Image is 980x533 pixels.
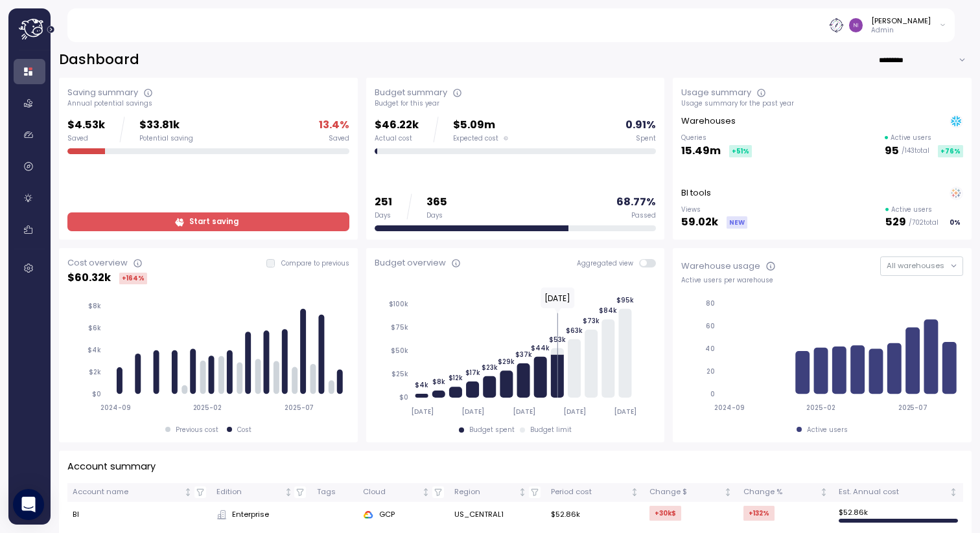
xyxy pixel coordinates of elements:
[649,506,681,521] div: +30k $
[583,317,600,325] tspan: $73k
[531,343,550,352] tspan: $44k
[284,488,293,497] div: Not sorted
[681,99,963,108] div: Usage summary for the past year
[67,269,111,287] p: $ 60.32k
[807,403,836,412] tspan: 2025-02
[363,509,444,521] div: GCP
[681,142,721,160] p: 15.49m
[391,346,408,355] tspan: $50k
[67,99,349,108] div: Annual potential savings
[375,86,447,99] div: Budget summary
[119,273,147,284] div: +164 %
[577,259,640,267] span: Aggregated view
[949,488,958,497] div: Not sorted
[43,25,59,34] button: Expand navigation
[67,459,156,474] p: Account summary
[67,256,128,269] div: Cost overview
[706,322,716,330] tspan: 60
[871,26,931,35] p: Admin
[551,486,628,498] div: Period cost
[891,133,931,142] p: Active users
[885,214,906,231] p: 529
[512,407,535,416] tspan: [DATE]
[88,302,101,310] tspan: $8k
[849,18,863,32] img: aa5bc15c2af7a8687bb201f861f8e68b
[139,117,193,134] p: $33.81k
[329,134,349,143] div: Saved
[625,117,656,134] p: 0.91 %
[193,403,222,412] tspan: 2025-02
[887,260,944,271] span: All warehouses
[706,299,716,308] tspan: 80
[375,117,419,134] p: $46.22k
[391,323,408,332] tspan: $75k
[281,259,349,268] p: Compare to previous
[139,134,193,143] div: Potential saving
[530,425,572,435] div: Budget limit
[636,134,656,143] div: Spent
[630,488,639,497] div: Not sorted
[211,483,312,502] th: EditionNot sorted
[59,51,139,69] h2: Dashboard
[880,256,963,275] button: All warehouses
[67,483,211,502] th: Account nameNot sorted
[183,488,192,497] div: Not sorted
[415,381,428,389] tspan: $4k
[426,211,447,220] div: Days
[176,425,218,435] div: Previous cost
[681,260,760,273] div: Warehouse usage
[285,403,315,412] tspan: 2025-07
[515,350,531,359] tspan: $37k
[421,488,430,497] div: Not sorted
[449,374,463,382] tspan: $12k
[807,425,848,435] div: Active users
[189,213,239,231] span: Start saving
[729,145,752,157] div: +51 %
[454,486,516,498] div: Region
[67,212,349,231] a: Start saving
[566,326,583,334] tspan: $63k
[389,300,408,308] tspan: $100k
[375,194,392,211] p: 251
[375,256,446,269] div: Budget overview
[899,403,929,412] tspan: 2025-07
[449,502,546,528] td: US_CENTRAL1
[871,16,931,26] div: [PERSON_NAME]
[599,306,617,315] tspan: $84k
[67,134,105,143] div: Saved
[449,483,546,502] th: RegionNot sorted
[681,214,718,231] p: 59.02k
[461,407,484,416] tspan: [DATE]
[891,205,932,214] p: Active users
[375,134,419,143] div: Actual cost
[546,502,644,528] td: $52.86k
[518,488,527,497] div: Not sorted
[681,115,736,128] p: Warehouses
[909,218,939,227] p: / 702 total
[819,488,828,497] div: Not sorted
[375,99,657,108] div: Budget for this year
[681,187,711,199] p: BI tools
[481,363,497,372] tspan: $23k
[614,407,636,416] tspan: [DATE]
[67,86,138,99] div: Saving summary
[92,390,101,398] tspan: $0
[426,194,447,211] p: 365
[743,506,775,521] div: +132 %
[13,489,44,520] div: Open Intercom Messenger
[232,509,269,521] span: Enterprise
[100,403,131,412] tspan: 2024-09
[649,486,721,498] div: Change $
[902,146,929,155] p: / 143 total
[87,346,101,354] tspan: $4k
[631,211,656,220] div: Passed
[738,483,834,502] th: Change %Not sorted
[453,134,498,143] span: Expected cost
[67,502,211,528] td: BI
[391,370,408,378] tspan: $25k
[616,296,634,304] tspan: $95k
[644,483,738,502] th: Change $Not sorted
[681,205,747,214] p: Views
[885,142,899,160] p: 95
[498,357,515,366] tspan: $29k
